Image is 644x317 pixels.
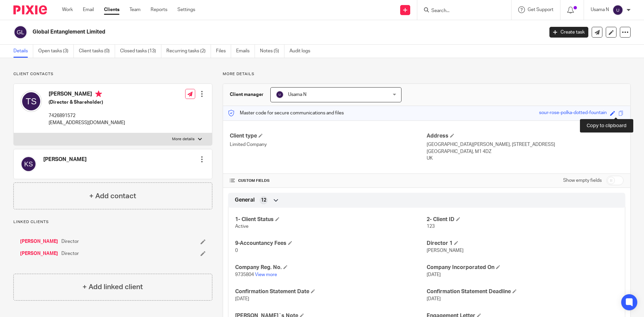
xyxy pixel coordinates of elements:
[235,248,238,253] span: 0
[563,177,602,184] label: Show empty fields
[20,156,37,172] img: svg%3E
[235,272,254,277] span: 9735804
[13,71,212,77] p: Client contacts
[235,240,427,247] h4: 9-Accountancy Fees
[230,178,427,183] h4: CUSTOM FIELDS
[223,71,631,77] p: More details
[261,197,266,204] span: 12
[289,45,315,58] a: Audit logs
[33,29,438,36] h2: Global Entanglement Limited
[427,224,435,229] span: 123
[612,5,623,15] img: svg%3E
[427,240,618,247] h4: Director 1
[591,6,609,13] p: Usama N
[61,238,79,245] span: Director
[427,248,464,253] span: [PERSON_NAME]
[230,141,427,148] p: Limited Company
[427,272,441,277] span: [DATE]
[129,6,141,13] a: Team
[13,25,28,39] img: svg%3E
[172,137,195,142] p: More details
[13,45,33,58] a: Details
[427,216,618,223] h4: 2- Client ID
[549,27,588,38] a: Create task
[528,7,553,12] span: Get Support
[83,6,94,13] a: Email
[427,288,618,295] h4: Confirmation Statement Deadline
[49,112,125,119] p: 7426891572
[427,264,618,271] h4: Company Incorporated On
[235,197,255,204] span: General
[49,99,125,106] h5: (Director & Shareholder)
[43,156,87,163] h4: [PERSON_NAME]
[61,250,79,257] span: Director
[431,8,491,14] input: Search
[83,282,143,292] h4: + Add linked client
[49,91,125,99] h4: [PERSON_NAME]
[79,45,115,58] a: Client tasks (0)
[235,264,427,271] h4: Company Reg. No.
[20,250,58,257] a: [PERSON_NAME]
[228,110,344,116] p: Master code for secure communications and files
[120,45,161,58] a: Closed tasks (13)
[427,297,441,301] span: [DATE]
[13,219,212,225] p: Linked clients
[20,91,42,112] img: svg%3E
[235,216,427,223] h4: 1- Client Status
[38,45,74,58] a: Open tasks (3)
[230,133,427,140] h4: Client type
[216,45,231,58] a: Files
[13,5,47,14] img: Pixie
[255,272,277,277] a: View more
[177,6,195,13] a: Settings
[539,109,607,117] div: sour-rose-polka-dotted-fountain
[235,224,249,229] span: Active
[49,119,125,126] p: [EMAIL_ADDRESS][DOMAIN_NAME]
[230,91,264,98] h3: Client manager
[20,238,58,245] a: [PERSON_NAME]
[235,288,427,295] h4: Confirmation Statement Date
[427,155,624,162] p: UK
[235,297,249,301] span: [DATE]
[89,191,136,201] h4: + Add contact
[95,91,102,97] i: Primary
[104,6,119,13] a: Clients
[236,45,255,58] a: Emails
[427,148,624,155] p: [GEOGRAPHIC_DATA], M1 4DZ
[260,45,284,58] a: Notes (5)
[427,141,624,148] p: [GEOGRAPHIC_DATA][PERSON_NAME], [STREET_ADDRESS]
[151,6,167,13] a: Reports
[62,6,73,13] a: Work
[166,45,211,58] a: Recurring tasks (2)
[427,133,624,140] h4: Address
[276,91,284,99] img: svg%3E
[288,92,307,97] span: Usama N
